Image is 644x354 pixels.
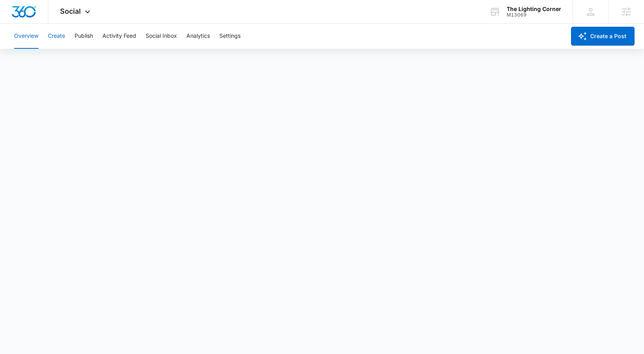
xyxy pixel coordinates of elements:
[571,27,635,46] button: Create a Post
[507,6,561,12] div: account name
[60,7,81,15] span: Social
[219,24,241,49] button: Settings
[186,24,210,49] button: Analytics
[75,24,93,49] button: Publish
[48,24,65,49] button: Create
[102,24,136,49] button: Activity Feed
[146,24,177,49] button: Social Inbox
[507,12,561,18] div: account id
[14,24,38,49] button: Overview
